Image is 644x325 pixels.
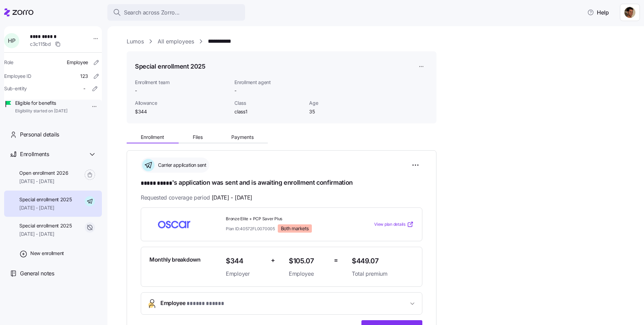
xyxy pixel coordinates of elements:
[352,270,414,278] span: Total premium
[135,108,229,115] span: $344
[234,108,304,115] span: class1
[30,250,64,257] span: New enrollment
[141,178,422,188] h1: 's application was sent and is awaiting enrollment confirmation
[193,135,203,140] span: Files
[160,299,224,308] span: Employee
[234,87,236,94] span: -
[226,226,275,232] span: Plan ID: 40572FL0070005
[231,135,254,140] span: Payments
[20,269,54,278] span: General notes
[374,221,405,228] span: View plan details
[141,135,164,140] span: Enrollment
[158,37,194,46] a: All employees
[289,255,328,267] span: $105.07
[15,108,67,114] span: Eligibility started on [DATE]
[4,59,13,66] span: Role
[4,73,31,80] span: Employee ID
[67,59,88,66] span: Employee
[127,37,144,46] a: Lumos
[234,100,304,106] span: Class
[271,255,275,265] span: +
[289,270,328,278] span: Employee
[156,162,206,169] span: Carrier application sent
[19,231,72,237] span: [DATE] - [DATE]
[4,85,27,92] span: Sub-entity
[582,6,614,19] button: Help
[8,38,15,43] span: H P
[234,79,304,86] span: Enrollment agent
[587,8,609,17] span: Help
[80,73,88,80] span: 123
[624,7,635,18] img: 7671b713c341eea498856f4958a06f07
[135,79,229,86] span: Enrollment team
[352,255,414,267] span: $449.07
[141,193,252,202] span: Requested coverage period
[309,100,378,106] span: Age
[149,216,199,232] img: Oscar
[30,41,51,48] span: c3c115bd
[124,8,180,17] span: Search across Zorro...
[135,87,229,94] span: -
[19,170,68,176] span: Open enrollment 2026
[19,178,68,185] span: [DATE] - [DATE]
[309,108,378,115] span: 35
[19,222,72,229] span: Special enrollment 2025
[334,255,338,265] span: =
[212,193,252,202] span: [DATE] - [DATE]
[226,270,265,278] span: Employer
[135,62,205,71] h1: Special enrollment 2025
[107,4,245,21] button: Search across Zorro...
[226,255,265,267] span: $344
[135,100,229,106] span: Allowance
[15,100,67,106] span: Eligible for benefits
[19,204,72,211] span: [DATE] - [DATE]
[20,150,49,159] span: Enrollments
[281,225,309,232] span: Both markets
[149,255,201,264] span: Monthly breakdown
[19,196,72,203] span: Special enrollment 2025
[20,130,59,139] span: Personal details
[226,216,346,222] span: Bronze Elite + PCP Saver Plus
[83,85,85,92] span: -
[374,221,414,228] a: View plan details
